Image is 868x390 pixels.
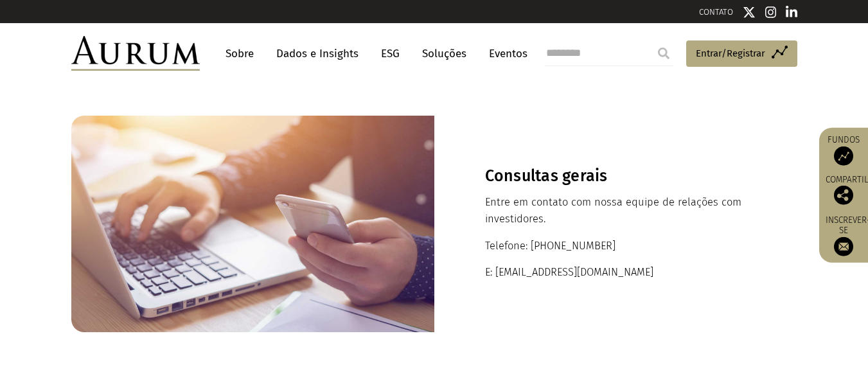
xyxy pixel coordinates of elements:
[276,47,359,60] font: Dados e Insights
[381,47,400,60] font: ESG
[485,196,741,225] font: Entre em contato com nossa equipe de relações com investidores.
[696,48,765,59] font: Entrar/Registrar
[483,42,527,66] a: Eventos
[699,7,733,17] a: CONTATO
[686,40,797,67] a: Entrar/Registrar
[416,42,473,66] a: Soluções
[422,47,466,60] font: Soluções
[485,166,608,186] font: Consultas gerais
[786,6,797,19] img: Ícone do Linkedin
[743,6,756,19] img: Ícone do Twitter
[71,36,200,71] img: Aurum
[489,47,527,60] font: Eventos
[485,266,653,278] font: E: [EMAIL_ADDRESS][DOMAIN_NAME]
[270,42,365,66] a: Dados e Insights
[226,47,254,60] font: Sobre
[828,134,860,145] font: Fundos
[219,42,260,66] a: Sobre
[651,40,677,66] input: Submit
[834,185,853,204] img: Compartilhe esta publicação
[834,237,853,256] img: Inscreva-se na nossa newsletter
[834,146,853,165] img: Fundos de acesso
[826,134,862,165] a: Fundos
[765,6,777,19] img: Ícone do Instagram
[485,240,616,252] font: Telefone: [PHONE_NUMBER]
[375,42,406,66] a: ESG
